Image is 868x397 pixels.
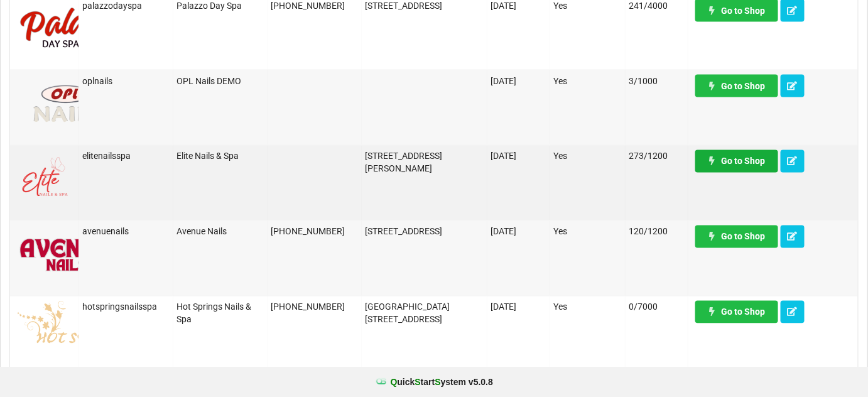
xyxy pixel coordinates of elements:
[695,75,778,97] a: Go to Shop
[82,150,170,163] div: elitenailsspa
[629,226,685,238] div: 120/1200
[82,301,170,313] div: hotspringsnailsspa
[82,75,170,87] div: oplnails
[365,226,484,238] div: [STREET_ADDRESS]
[13,150,76,213] img: EliteNailsSpa-Logo1.png
[491,150,546,163] div: [DATE]
[491,226,546,238] div: [DATE]
[365,150,484,175] div: [STREET_ADDRESS][PERSON_NAME]
[415,377,421,387] span: S
[82,226,170,238] div: avenuenails
[13,75,118,138] img: OPLNails-Logo.png
[365,301,484,326] div: [GEOGRAPHIC_DATA][STREET_ADDRESS]
[695,150,778,173] a: Go to Shop
[176,150,264,163] div: Elite Nails & Spa
[695,226,778,248] a: Go to Shop
[553,226,622,238] div: Yes
[271,301,358,313] div: [PHONE_NUMBER]
[13,301,142,364] img: hotspringsnailslogo.png
[553,150,622,163] div: Yes
[629,75,685,87] div: 3/1000
[629,150,685,163] div: 273/1200
[435,377,440,387] span: S
[629,301,685,313] div: 0/7000
[695,301,778,324] a: Go to Shop
[391,376,493,388] b: uick tart ystem v 5.0.8
[553,75,622,87] div: Yes
[553,301,622,313] div: Yes
[176,226,264,238] div: Avenue Nails
[176,301,264,326] div: Hot Springs Nails & Spa
[491,75,546,87] div: [DATE]
[375,376,388,388] img: favicon.ico
[176,75,264,87] div: OPL Nails DEMO
[391,377,398,387] span: Q
[271,226,358,238] div: [PHONE_NUMBER]
[491,301,546,313] div: [DATE]
[13,226,118,288] img: AvenueNails-Logo.png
